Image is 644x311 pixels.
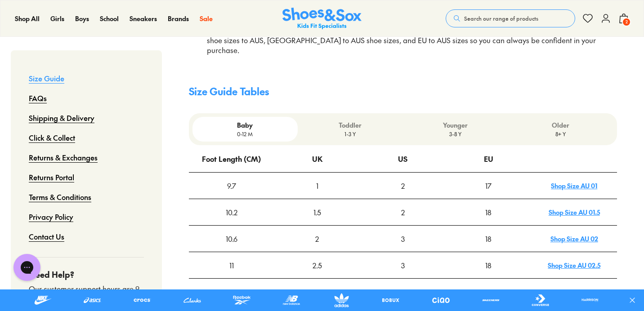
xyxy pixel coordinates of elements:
[75,14,89,23] a: Boys
[282,8,362,30] a: Shoes & Sox
[312,146,322,171] div: UK
[360,253,445,278] div: 3
[464,14,538,22] span: Search our range of products
[100,14,119,23] a: School
[29,207,73,227] a: Privacy Policy
[196,130,294,138] p: 0-12 M
[550,287,598,296] a: Shop Size AU 03
[189,279,274,304] div: 11.4
[29,88,47,108] a: FAQs
[360,200,445,225] div: 2
[446,279,531,304] div: 19
[360,226,445,251] div: 3
[9,251,45,284] iframe: Gorgias live chat messenger
[168,14,189,23] a: Brands
[15,14,40,23] a: Shop All
[196,120,294,130] p: Baby
[446,200,531,225] div: 18
[360,279,445,304] div: 4
[275,253,359,278] div: 2.5
[189,226,274,251] div: 10.6
[275,173,359,198] div: 1
[301,130,399,138] p: 1-3 Y
[29,268,144,280] h4: Need Help?
[275,279,359,304] div: 3
[202,146,261,171] div: Foot Length (CM)
[407,120,505,130] p: Younger
[301,120,399,130] p: Toddler
[484,146,493,171] div: EU
[189,84,617,99] h4: Size Guide Tables
[282,8,362,30] img: SNS_Logo_Responsive.svg
[275,200,359,225] div: 1.5
[618,9,629,28] button: 2
[189,173,274,198] div: 9.7
[551,181,597,190] a: Shop Size AU 01
[446,226,531,251] div: 18
[275,226,359,251] div: 2
[549,208,600,217] a: Shop Size AU 01.5
[446,173,531,198] div: 17
[29,147,98,167] a: Returns & Exchanges
[29,227,64,246] a: Contact Us
[130,14,157,23] a: Sneakers
[29,187,91,207] a: Terms & Conditions
[622,18,631,27] span: 2
[407,130,505,138] p: 3-8 Y
[446,9,575,27] button: Search our range of products
[398,146,407,171] div: US
[360,173,445,198] div: 2
[29,167,74,187] a: Returns Portal
[512,120,610,130] p: Older
[189,253,274,278] div: 11
[29,108,94,128] a: Shipping & Delivery
[189,200,274,225] div: 10.2
[50,14,64,23] a: Girls
[512,130,610,138] p: 8+ Y
[548,261,600,270] a: Shop Size AU 02.5
[200,14,213,23] a: Sale
[446,253,531,278] div: 18
[29,68,64,88] a: Size Guide
[550,234,598,243] a: Shop Size AU 02
[29,128,75,147] a: Click & Collect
